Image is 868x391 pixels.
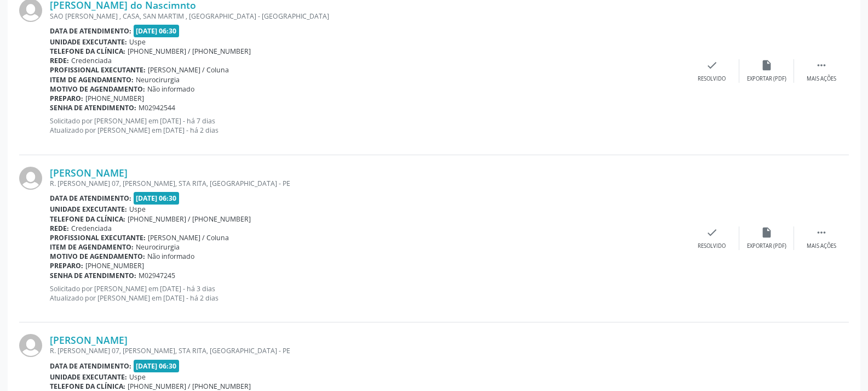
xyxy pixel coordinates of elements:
[134,192,180,205] span: [DATE] 06:30
[50,233,146,242] b: Profissional executante:
[129,205,146,214] span: Uspe
[50,37,127,47] b: Unidade executante:
[50,116,685,135] p: Solicitado por [PERSON_NAME] em [DATE] - há 7 dias Atualizado por [PERSON_NAME] em [DATE] - há 2 ...
[148,65,229,75] span: [PERSON_NAME] / Coluna
[128,382,251,391] span: [PHONE_NUMBER] / [PHONE_NUMBER]
[50,242,134,252] b: Item de agendamento:
[147,84,194,94] span: Não informado
[761,59,773,71] i: insert_drive_file
[50,65,146,75] b: Profissional executante:
[50,26,131,36] b: Data de atendimento:
[50,252,145,261] b: Motivo de agendamento:
[50,205,127,214] b: Unidade executante:
[50,334,128,346] a: [PERSON_NAME]
[148,233,229,242] span: [PERSON_NAME] / Coluna
[50,382,125,391] b: Telefone da clínica:
[761,226,773,239] i: insert_drive_file
[19,167,42,190] img: img
[71,56,112,65] span: Credenciada
[136,242,180,252] span: Neurocirurgia
[50,214,125,224] b: Telefone da clínica:
[50,56,69,65] b: Rede:
[147,252,194,261] span: Não informado
[698,75,726,83] div: Resolvido
[807,75,836,83] div: Mais ações
[50,372,127,382] b: Unidade executante:
[50,179,685,188] div: R. [PERSON_NAME] 07, [PERSON_NAME], STA RITA, [GEOGRAPHIC_DATA] - PE
[85,94,144,103] span: [PHONE_NUMBER]
[129,372,146,382] span: Uspe
[50,103,136,112] b: Senha de atendimento:
[50,284,685,303] p: Solicitado por [PERSON_NAME] em [DATE] - há 3 dias Atualizado por [PERSON_NAME] em [DATE] - há 2 ...
[50,261,83,270] b: Preparo:
[134,25,180,37] span: [DATE] 06:30
[50,346,685,355] div: R. [PERSON_NAME] 07, [PERSON_NAME], STA RITA, [GEOGRAPHIC_DATA] - PE
[128,214,251,224] span: [PHONE_NUMBER] / [PHONE_NUMBER]
[128,47,251,56] span: [PHONE_NUMBER] / [PHONE_NUMBER]
[129,37,146,47] span: Uspe
[807,242,836,250] div: Mais ações
[50,167,128,179] a: [PERSON_NAME]
[698,242,726,250] div: Resolvido
[50,47,125,56] b: Telefone da clínica:
[815,59,827,71] i: 
[85,261,144,270] span: [PHONE_NUMBER]
[50,94,83,103] b: Preparo:
[50,224,69,233] b: Rede:
[50,75,134,84] b: Item de agendamento:
[50,194,131,203] b: Data de atendimento:
[139,103,175,112] span: M02942544
[139,271,175,280] span: M02947245
[747,242,786,250] div: Exportar (PDF)
[50,12,685,21] div: SAO [PERSON_NAME] , CASA, SAN MARTIM , [GEOGRAPHIC_DATA] - [GEOGRAPHIC_DATA]
[50,271,136,280] b: Senha de atendimento:
[19,334,42,357] img: img
[50,84,145,94] b: Motivo de agendamento:
[815,226,827,239] i: 
[50,361,131,371] b: Data de atendimento:
[134,360,180,372] span: [DATE] 06:30
[706,226,718,239] i: check
[71,224,112,233] span: Credenciada
[706,59,718,71] i: check
[136,75,180,84] span: Neurocirurgia
[747,75,786,83] div: Exportar (PDF)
